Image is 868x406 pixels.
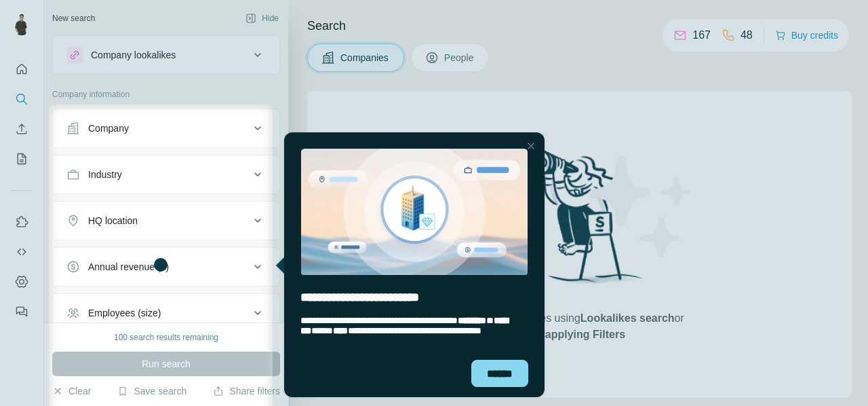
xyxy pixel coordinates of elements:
div: Industry [88,168,122,181]
button: Save search [117,384,186,398]
div: 100 search results remaining [114,331,218,344]
iframe: Tooltip [273,130,547,400]
div: HQ location [88,214,138,227]
button: HQ location [53,204,279,237]
div: Company [88,122,129,135]
button: Annual revenue ($) [53,251,279,283]
div: Annual revenue ($) [88,260,169,274]
button: Clear [52,384,91,398]
button: Industry [53,158,279,191]
button: Employees (size) [53,297,279,329]
div: Employees (size) [88,306,161,320]
button: Share filters [213,384,280,398]
button: Company [53,112,279,145]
